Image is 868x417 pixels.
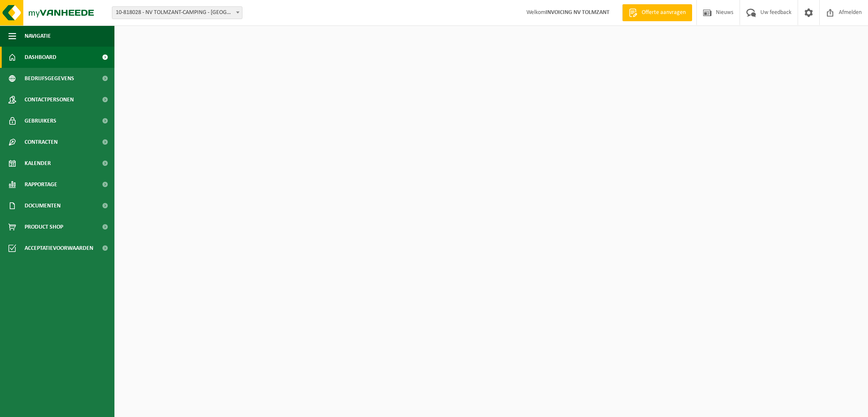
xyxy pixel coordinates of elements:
span: Bedrijfsgegevens [25,68,74,89]
span: Acceptatievoorwaarden [25,238,93,259]
span: 10-818028 - NV TOLMZANT-CAMPING - DE HAAN [112,7,242,19]
span: Kalender [25,153,51,174]
span: 10-818028 - NV TOLMZANT-CAMPING - DE HAAN [112,6,242,19]
span: Navigatie [25,25,51,47]
span: Gebruikers [25,110,56,132]
span: Dashboard [25,47,56,68]
strong: INVOICING NV TOLMZANT [545,9,609,16]
span: Contracten [25,132,58,153]
span: Documenten [25,195,61,216]
a: Offerte aanvragen [622,4,692,21]
span: Contactpersonen [25,89,74,110]
span: Product Shop [25,216,63,238]
span: Rapportage [25,174,57,195]
span: Offerte aanvragen [640,8,688,17]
